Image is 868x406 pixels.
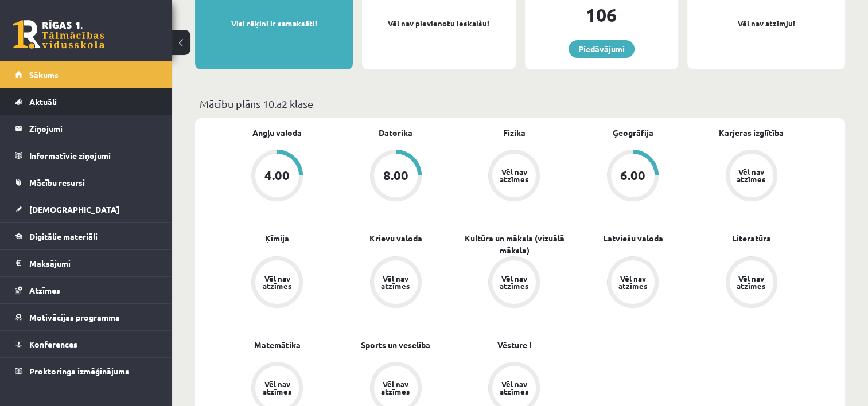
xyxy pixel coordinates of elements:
[732,232,771,244] a: Literatūra
[29,366,129,376] span: Proktoringa izmēģinājums
[379,127,412,139] a: Datorika
[383,169,408,182] div: 8.00
[569,40,635,58] a: Piedāvājumi
[719,127,784,139] a: Karjeras izglītība
[254,339,301,351] a: Matemātika
[574,150,692,204] a: 6.00
[29,69,59,80] span: Sākums
[455,232,574,256] a: Kultūra un māksla (vizuālā māksla)
[380,380,412,395] div: Vēl nav atzīmes
[201,18,347,29] p: Visi rēķini ir samaksāti!
[368,18,509,29] p: Vēl nav pievienotu ieskaišu!
[29,115,158,142] legend: Ziņojumi
[617,275,649,290] div: Vēl nav atzīmes
[15,196,158,222] a: [DEMOGRAPHIC_DATA]
[29,142,158,169] legend: Informatīvie ziņojumi
[620,169,645,182] div: 6.00
[15,223,158,249] a: Digitālie materiāli
[692,150,811,204] a: Vēl nav atzīmes
[369,232,422,244] a: Krievu valoda
[29,250,158,276] legend: Maksājumi
[574,256,692,310] a: Vēl nav atzīmes
[13,20,104,49] a: Rīgas 1. Tālmācības vidusskola
[15,88,158,115] a: Aktuāli
[735,168,768,183] div: Vēl nav atzīmes
[613,127,653,139] a: Ģeogrāfija
[380,275,412,290] div: Vēl nav atzīmes
[265,232,289,244] a: Ķīmija
[15,331,158,357] a: Konferences
[603,232,663,244] a: Latviešu valoda
[503,127,526,139] a: Fizika
[498,275,530,290] div: Vēl nav atzīmes
[261,380,293,395] div: Vēl nav atzīmes
[29,285,60,295] span: Atzīmes
[218,150,337,204] a: 4.00
[15,358,158,384] a: Proktoringa izmēģinājums
[15,304,158,330] a: Motivācijas programma
[218,256,337,310] a: Vēl nav atzīmes
[29,204,119,214] span: [DEMOGRAPHIC_DATA]
[361,339,430,351] a: Sports un veselība
[200,96,840,111] p: Mācību plāns 10.a2 klase
[498,380,530,395] div: Vēl nav atzīmes
[337,150,456,204] a: 8.00
[693,18,839,29] p: Vēl nav atzīmju!
[29,312,120,322] span: Motivācijas programma
[29,177,85,188] span: Mācību resursi
[261,275,293,290] div: Vēl nav atzīmes
[15,277,158,303] a: Atzīmes
[735,275,768,290] div: Vēl nav atzīmes
[497,339,531,351] a: Vēsture I
[337,256,456,310] a: Vēl nav atzīmes
[525,1,678,29] div: 106
[692,256,811,310] a: Vēl nav atzīmes
[29,339,77,349] span: Konferences
[252,127,302,139] a: Angļu valoda
[15,142,158,169] a: Informatīvie ziņojumi
[264,169,290,182] div: 4.00
[455,150,574,204] a: Vēl nav atzīmes
[455,256,574,310] a: Vēl nav atzīmes
[15,115,158,142] a: Ziņojumi
[15,250,158,276] a: Maksājumi
[15,61,158,88] a: Sākums
[29,231,98,241] span: Digitālie materiāli
[498,168,530,183] div: Vēl nav atzīmes
[29,96,57,107] span: Aktuāli
[15,169,158,196] a: Mācību resursi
